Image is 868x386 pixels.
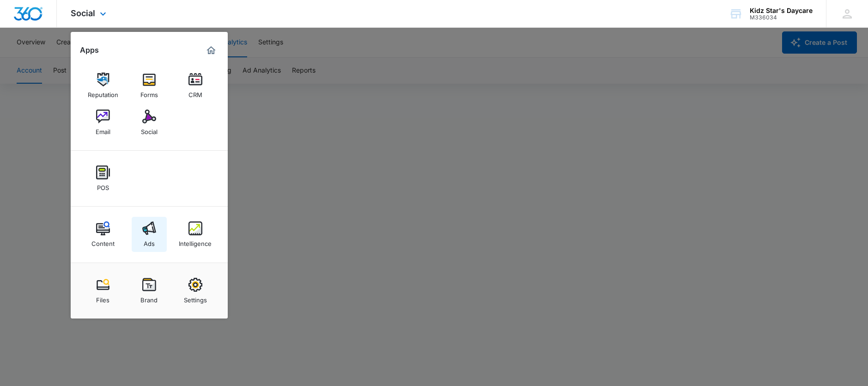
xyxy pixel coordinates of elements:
[144,235,155,247] div: Ads
[132,217,167,252] a: Ads
[179,235,212,247] div: Intelligence
[141,123,158,135] div: Social
[91,235,115,247] div: Content
[71,8,95,18] span: Social
[204,43,219,58] a: Marketing 360® Dashboard
[188,86,202,98] div: CRM
[97,179,109,191] div: POS
[85,161,121,196] a: POS
[85,68,121,103] a: Reputation
[96,123,110,135] div: Email
[750,14,813,21] div: account id
[750,7,813,14] div: account name
[178,68,213,103] a: CRM
[85,217,121,252] a: Content
[96,292,109,304] div: Files
[140,86,158,98] div: Forms
[85,273,121,308] a: Files
[85,105,121,140] a: Email
[140,292,158,304] div: Brand
[132,105,167,140] a: Social
[178,217,213,252] a: Intelligence
[178,273,213,308] a: Settings
[184,292,207,304] div: Settings
[80,46,99,55] h2: Apps
[132,273,167,308] a: Brand
[132,68,167,103] a: Forms
[88,86,118,98] div: Reputation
